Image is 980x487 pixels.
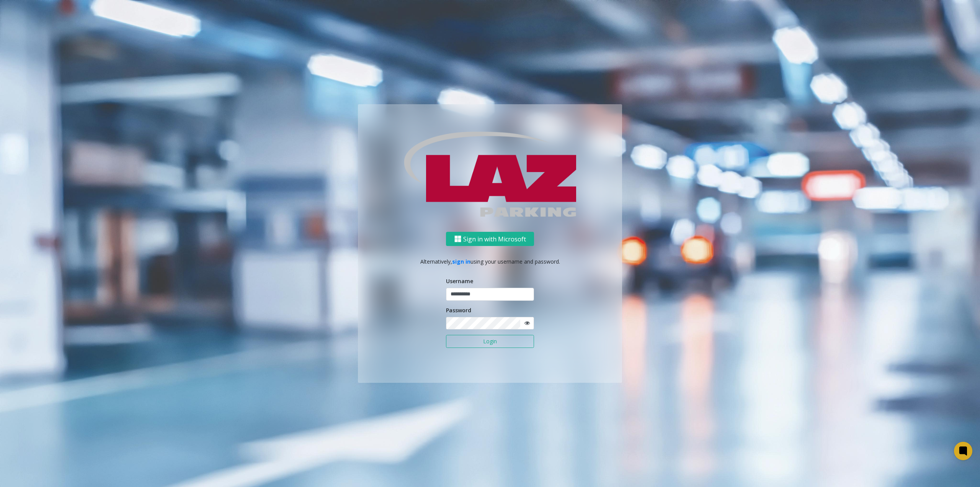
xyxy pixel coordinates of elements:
[452,258,470,265] a: sign in
[446,306,471,314] label: Password
[446,232,534,246] button: Sign in with Microsoft
[446,277,473,285] label: Username
[366,257,614,266] p: Alternatively, using your username and password.
[446,335,534,348] button: Login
